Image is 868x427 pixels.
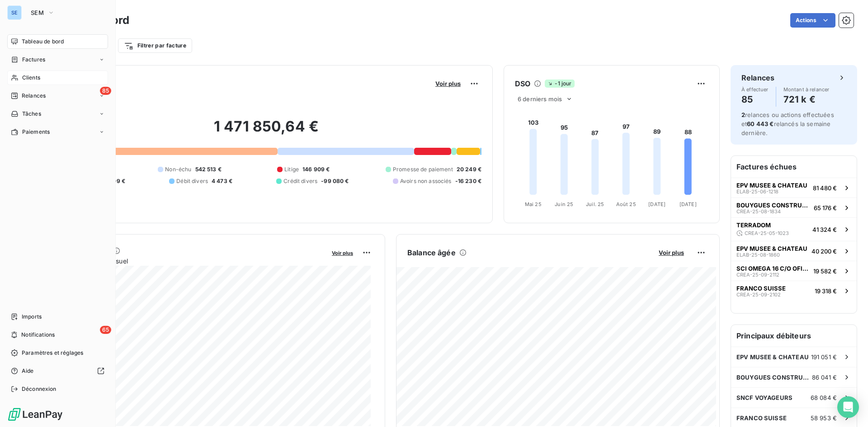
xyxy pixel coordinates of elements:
[555,201,573,207] tspan: Juin 25
[811,248,837,255] span: 40 200 €
[400,177,452,185] span: Avoirs non associés
[731,261,857,281] button: SCI OMEGA 16 C/O OFI-INVESTCREA-25-09-211219 582 €
[545,80,574,88] span: -1 jour
[648,201,665,207] tspan: [DATE]
[811,353,837,361] span: 191 051 €
[736,189,778,194] span: ELAB-25-06-1218
[21,331,55,339] span: Notifications
[118,38,192,53] button: Filtrer par facture
[812,226,837,233] span: 41 324 €
[731,325,857,347] h6: Principaux débiteurs
[731,241,857,261] button: EPV MUSEE & CHATEAUELAB-25-08-186040 200 €
[736,245,807,252] span: EPV MUSEE & CHATEAU
[736,353,809,361] span: EPV MUSEE & CHATEAU
[100,326,111,334] span: 65
[22,110,41,118] span: Tâches
[195,165,222,174] span: 542 513 €
[736,265,810,272] span: SCI OMEGA 16 C/O OFI-INVEST
[741,87,769,92] span: À effectuer
[100,87,111,95] span: 85
[525,201,542,207] tspan: Mai 25
[731,217,857,241] button: TERRADOMCREA-25-05-102341 324 €
[815,287,837,295] span: 19 318 €
[659,249,684,256] span: Voir plus
[790,13,835,28] button: Actions
[736,414,787,422] span: FRANCO SUISSE
[165,165,191,174] span: Non-échu
[22,74,40,82] span: Clients
[433,80,463,88] button: Voir plus
[7,5,22,20] div: SE
[736,272,779,277] span: CREA-25-09-2112
[586,201,604,207] tspan: Juil. 25
[741,111,834,136] span: relances ou actions effectuées et relancés la semaine dernière.
[22,38,64,46] span: Tableau de bord
[7,407,63,422] img: Logo LeanPay
[22,56,45,64] span: Factures
[51,117,481,145] h2: 1 471 850,64 €
[518,95,562,103] span: 6 derniers mois
[22,313,42,321] span: Imports
[283,177,317,185] span: Crédit divers
[329,249,356,257] button: Voir plus
[811,414,837,422] span: 58 953 €
[736,374,812,381] span: BOUYGUES CONSTRUCTION IDF GUYANCOUR
[736,182,807,189] span: EPV MUSEE & CHATEAU
[736,202,810,209] span: BOUYGUES CONSTRUCTION IDF GUYANCOUR
[783,87,830,92] span: Montant à relancer
[837,396,859,418] div: Open Intercom Messenger
[7,364,108,378] a: Aide
[736,285,786,292] span: FRANCO SUISSE
[736,209,781,214] span: CREA-25-08-1834
[407,247,456,258] h6: Balance âgée
[455,177,481,185] span: -16 230 €
[22,367,34,375] span: Aide
[736,394,793,401] span: SNCF VOYAGEURS
[814,204,837,211] span: 65 176 €
[212,177,232,185] span: 4 473 €
[813,267,837,275] span: 19 582 €
[284,165,299,174] span: Litige
[457,165,481,174] span: 20 249 €
[31,9,44,16] span: SEM
[22,349,83,357] span: Paramètres et réglages
[731,281,857,300] button: FRANCO SUISSECREA-25-09-210219 318 €
[745,230,789,236] span: CREA-25-05-1023
[332,250,353,256] span: Voir plus
[813,184,837,192] span: 81 480 €
[22,92,46,100] span: Relances
[393,165,453,174] span: Promesse de paiement
[616,201,636,207] tspan: Août 25
[741,72,774,83] h6: Relances
[747,120,774,127] span: 60 443 €
[302,165,330,174] span: 146 909 €
[435,80,461,87] span: Voir plus
[783,92,830,107] h4: 721 k €
[736,221,771,229] span: TERRADOM
[812,374,837,381] span: 86 041 €
[515,78,530,89] h6: DSO
[321,177,349,185] span: -99 080 €
[176,177,208,185] span: Débit divers
[731,197,857,217] button: BOUYGUES CONSTRUCTION IDF GUYANCOURCREA-25-08-183465 176 €
[731,178,857,197] button: EPV MUSEE & CHATEAUELAB-25-06-121881 480 €
[741,111,745,118] span: 2
[736,292,781,297] span: CREA-25-09-2102
[656,249,687,257] button: Voir plus
[741,92,769,107] h4: 85
[811,394,837,401] span: 68 084 €
[22,128,50,136] span: Paiements
[679,201,697,207] tspan: [DATE]
[22,385,57,393] span: Déconnexion
[736,252,780,258] span: ELAB-25-08-1860
[731,156,857,178] h6: Factures échues
[51,256,325,266] span: Chiffre d'affaires mensuel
